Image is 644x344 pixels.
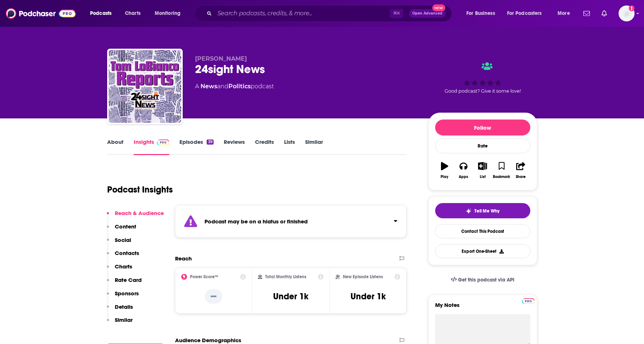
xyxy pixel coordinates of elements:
[580,7,593,20] a: Show notifications dropdown
[115,236,131,243] p: Social
[629,5,635,11] svg: Add a profile image
[507,8,542,19] span: For Podcasters
[205,289,222,304] p: --
[107,236,131,250] button: Social
[155,8,181,19] span: Monitoring
[195,82,274,91] div: A podcast
[217,83,228,90] span: and
[107,138,123,155] a: About
[107,276,142,290] button: Rate Card
[90,8,112,19] span: Podcasts
[115,263,132,270] p: Charts
[619,5,635,21] img: User Profile
[284,138,295,155] a: Lists
[204,218,308,225] strong: Podcast may be on a hiatus or finished
[480,175,486,179] div: List
[265,274,306,279] h2: Total Monthly Listens
[458,277,514,283] span: Get this podcast via API
[107,316,133,330] button: Similar
[107,290,139,303] button: Sponsors
[125,8,141,19] span: Charts
[115,223,136,230] p: Content
[466,8,495,19] span: For Business
[175,337,241,344] h2: Audience Demographics
[175,205,407,238] section: Click to expand status details
[190,274,218,279] h2: Power Score™
[115,210,164,216] p: Reach & Audience
[435,224,530,238] a: Contact This Podcast
[552,8,579,19] button: open menu
[435,203,530,218] button: tell me why sparkleTell Me Why
[120,8,145,19] a: Charts
[107,263,132,276] button: Charts
[522,298,535,304] img: Podchaser Pro
[432,4,445,11] span: New
[619,5,635,21] span: Logged in as LornaG
[107,184,173,195] h1: Podcast Insights
[115,250,139,256] p: Contacts
[599,7,610,20] a: Show notifications dropdown
[619,5,635,21] button: Show profile menu
[85,8,121,19] button: open menu
[390,9,403,18] span: ⌘ K
[175,255,192,262] h2: Reach
[6,7,76,20] img: Podchaser - Follow, Share and Rate Podcasts
[493,175,510,179] div: Bookmark
[107,250,139,263] button: Contacts
[351,291,386,302] h3: Under 1k
[522,297,535,304] a: Pro website
[107,210,164,223] button: Reach & Audience
[107,223,136,236] button: Content
[435,157,454,183] button: Play
[179,138,213,155] a: Episodes39
[516,175,526,179] div: Share
[435,138,530,153] div: Rate
[435,120,530,135] button: Follow
[228,83,251,90] a: Politics
[428,55,537,100] div: Good podcast? Give it some love!
[461,8,504,19] button: open menu
[201,83,217,90] a: News
[115,303,133,310] p: Details
[445,88,521,94] span: Good podcast? Give it some love!
[558,8,570,19] span: More
[215,8,390,19] input: Search podcasts, credits, & more...
[115,316,133,323] p: Similar
[207,139,213,145] div: 39
[305,138,323,155] a: Similar
[454,157,473,183] button: Apps
[150,8,190,19] button: open menu
[255,138,274,155] a: Credits
[474,208,499,214] span: Tell Me Why
[343,274,383,279] h2: New Episode Listens
[441,175,448,179] div: Play
[459,175,468,179] div: Apps
[202,5,459,22] div: Search podcasts, credits, & more...
[445,271,521,289] a: Get this podcast via API
[195,55,247,62] span: [PERSON_NAME]
[412,12,442,15] span: Open Advanced
[435,301,530,314] label: My Notes
[502,8,552,19] button: open menu
[492,157,511,183] button: Bookmark
[157,139,170,145] img: Podchaser Pro
[273,291,308,302] h3: Under 1k
[107,303,133,317] button: Details
[435,244,530,258] button: Export One-Sheet
[134,138,170,155] a: InsightsPodchaser Pro
[109,50,181,123] img: 24sight News
[115,276,142,283] p: Rate Card
[511,157,530,183] button: Share
[473,157,492,183] button: List
[224,138,245,155] a: Reviews
[115,290,139,297] p: Sponsors
[466,208,471,214] img: tell me why sparkle
[409,9,446,18] button: Open AdvancedNew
